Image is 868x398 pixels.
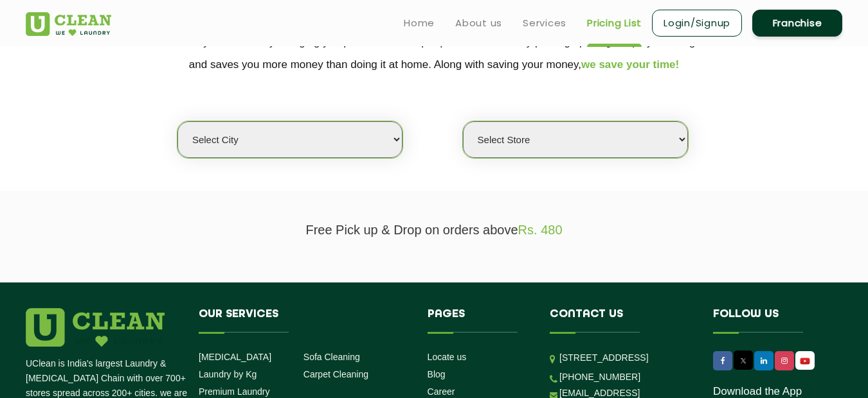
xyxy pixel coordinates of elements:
[404,15,435,31] a: Home
[581,58,679,71] span: we save your time!
[523,15,566,31] a: Services
[199,369,257,379] a: Laundry by Kg
[713,308,826,333] h4: Follow us
[199,352,271,362] a: [MEDICAL_DATA]
[303,369,368,379] a: Carpet Cleaning
[797,354,813,368] img: UClean Laundry and Dry Cleaning
[559,372,640,382] a: [PHONE_NUMBER]
[428,308,531,333] h4: Pages
[199,386,270,397] a: Premium Laundry
[428,352,467,362] a: Locate us
[26,12,111,36] img: UClean Laundry and Dry Cleaning
[303,352,360,362] a: Sofa Cleaning
[428,369,446,379] a: Blog
[26,308,165,347] img: logo.png
[199,308,408,333] h4: Our Services
[550,308,694,333] h4: Contact us
[518,223,563,237] span: Rs. 480
[559,350,694,365] p: [STREET_ADDRESS]
[26,31,842,76] p: We make Laundry affordable by charging you per kilo and not per piece. Our monthly package pricin...
[713,385,802,398] a: Download the App
[752,10,842,37] a: Franchise
[428,386,455,397] a: Career
[455,15,502,31] a: About us
[26,223,842,238] p: Free Pick up & Drop on orders above
[652,10,742,37] a: Login/Signup
[587,15,642,31] a: Pricing List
